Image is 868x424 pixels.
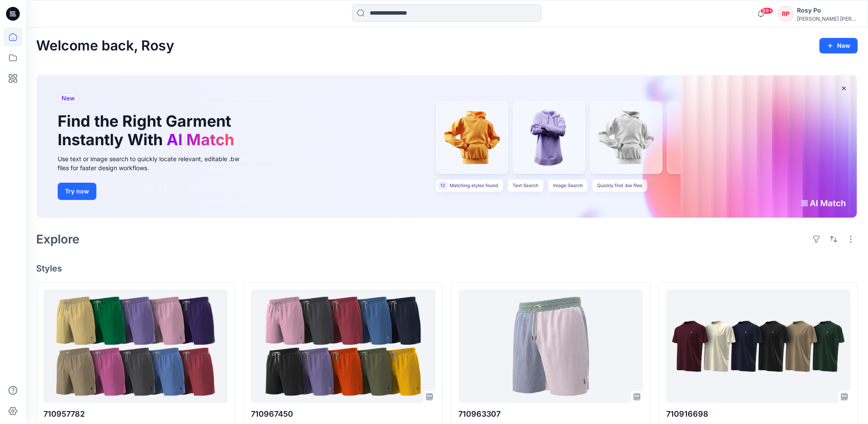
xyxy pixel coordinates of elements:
[43,290,228,403] a: 710957782
[797,5,857,16] div: Rosy Po
[459,408,643,420] p: 710963307
[666,290,850,403] a: 710916698
[251,408,435,420] p: 710967450
[36,263,858,274] h4: Styles
[58,112,238,149] h1: Find the Right Garment Instantly With
[778,6,794,22] div: RP
[36,232,80,246] h2: Explore
[43,408,228,420] p: 710957782
[58,183,96,200] button: Try now
[167,130,234,149] span: AI Match
[58,154,251,172] div: Use text or image search to quickly locate relevant, editable .bw files for faster design workflows.
[36,38,174,54] h2: Welcome back, Rosy
[666,408,850,420] p: 710916698
[459,290,643,403] a: 710963307
[760,7,773,14] span: 99+
[797,16,857,22] div: [PERSON_NAME] [PERSON_NAME]
[62,93,75,103] span: New
[819,38,858,53] button: New
[251,290,435,403] a: 710967450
